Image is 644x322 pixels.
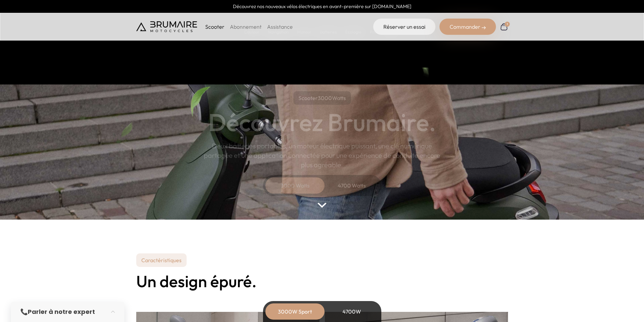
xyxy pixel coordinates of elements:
[205,23,224,31] p: Scooter
[373,19,435,35] a: Réserver un essai
[504,21,510,27] div: 1
[208,110,436,134] h1: Découvrez Brumaire.
[136,272,508,290] h2: Un design épuré.
[136,21,197,32] img: Brumaire Motocycles
[268,303,322,320] div: 3000W Sport
[482,26,486,30] img: right-arrow-2.png
[293,91,351,105] p: Scooter Watts
[325,303,379,320] div: 4700W
[268,177,322,194] div: 3000 Watts
[325,177,379,194] div: 4700 Watts
[136,253,187,267] p: Caractéristiques
[317,203,326,208] img: arrow-bottom.png
[230,23,262,30] a: Abonnement
[500,23,508,31] img: Panier
[500,23,508,31] a: 1
[318,95,332,101] span: 3000
[267,23,293,30] a: Assistance
[439,19,496,35] div: Commander
[204,141,440,170] p: Deux batteries portables, un moteur électrique puissant, une clé numérique partagée et une applic...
